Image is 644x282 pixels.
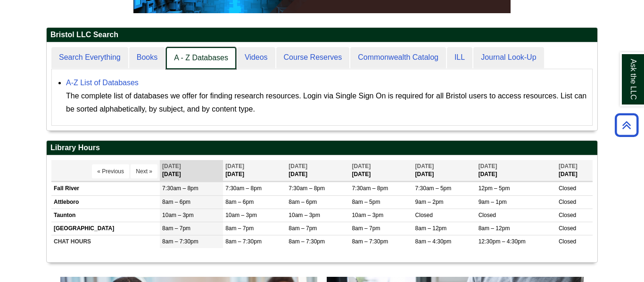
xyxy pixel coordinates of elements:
th: [DATE] [349,160,413,181]
span: 12:30pm – 4:30pm [479,238,526,245]
span: 12pm – 5pm [479,185,510,192]
span: 7:30am – 8pm [225,185,262,192]
span: 10am – 3pm [352,212,383,218]
h2: Bristol LLC Search [47,28,597,42]
a: ILL [447,47,472,68]
span: [DATE] [479,163,497,169]
span: 10am – 3pm [225,212,257,218]
span: 8am – 7:30pm [289,238,325,245]
span: [DATE] [225,163,244,169]
span: 9am – 2pm [415,199,444,205]
a: A-Z List of Databases [66,79,139,87]
span: [DATE] [352,163,371,169]
th: [DATE] [556,160,593,181]
td: Attleboro [51,195,160,209]
td: Taunton [51,209,160,222]
button: Next » [131,164,157,178]
span: 9am – 1pm [479,199,507,205]
span: 8am – 6pm [225,199,254,205]
a: Commonwealth Catalog [350,47,446,68]
span: Closed [559,225,576,232]
th: [DATE] [476,160,556,181]
span: Closed [415,212,433,218]
span: Closed [479,212,496,218]
a: Search Everything [51,47,128,68]
span: Closed [559,199,576,205]
span: 8am – 6pm [289,199,317,205]
a: Books [129,47,165,68]
span: 10am – 3pm [289,212,320,218]
span: 8am – 7pm [225,225,254,232]
span: 8am – 5pm [352,199,380,205]
th: [DATE] [223,160,286,181]
span: Closed [559,185,576,192]
span: 8am – 7pm [352,225,380,232]
span: 8am – 7pm [289,225,317,232]
th: [DATE] [160,160,223,181]
td: [GEOGRAPHIC_DATA] [51,222,160,235]
span: 8am – 12pm [415,225,447,232]
span: [DATE] [559,163,578,169]
td: Fall River [51,182,160,195]
a: Course Reserves [276,47,350,68]
span: Closed [559,212,576,218]
button: « Previous [92,164,129,178]
a: Journal Look-Up [473,47,544,68]
span: 8am – 7pm [162,225,190,232]
h2: Library Hours [47,141,597,155]
a: A - Z Databases [166,47,236,69]
span: 8am – 4:30pm [415,238,452,245]
span: [DATE] [415,163,434,169]
div: The complete list of databases we offer for finding research resources. Login via Single Sign On ... [66,89,587,116]
a: Videos [237,47,275,68]
span: 7:30am – 8pm [352,185,388,192]
a: Back to Top [611,119,642,131]
span: 8am – 12pm [479,225,510,232]
td: CHAT HOURS [51,235,160,249]
span: [DATE] [289,163,307,169]
span: 10am – 3pm [162,212,194,218]
span: [DATE] [162,163,181,169]
span: 8am – 7:30pm [225,238,262,245]
span: 7:30am – 8pm [162,185,198,192]
span: 8am – 6pm [162,199,190,205]
span: 7:30am – 8pm [289,185,325,192]
th: [DATE] [413,160,476,181]
span: 7:30am – 5pm [415,185,452,192]
span: Closed [559,238,576,245]
th: [DATE] [286,160,349,181]
span: 8am – 7:30pm [162,238,198,245]
span: 8am – 7:30pm [352,238,388,245]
